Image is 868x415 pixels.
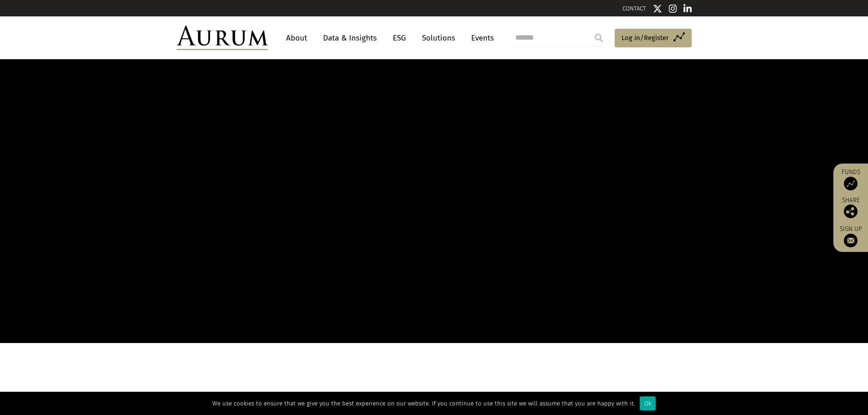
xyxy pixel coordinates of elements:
img: Access Funds [844,177,858,190]
a: About [282,30,312,46]
img: Instagram icon [669,4,677,13]
a: Events [467,30,494,46]
img: Linkedin icon [683,4,692,13]
img: Share this post [844,205,858,218]
a: Sign up [838,225,863,247]
img: Twitter icon [653,4,662,13]
a: CONTACT [622,5,646,12]
a: Log in/Register [615,29,692,48]
a: ESG [388,30,411,46]
input: Submit [590,29,608,47]
a: Funds [838,168,863,190]
img: Aurum [177,26,268,50]
div: Share [838,197,863,218]
div: Ok [640,396,656,410]
span: Log in/Register [621,32,669,43]
a: Data & Insights [318,30,381,46]
a: Solutions [417,30,460,46]
img: Sign up to our newsletter [844,234,858,247]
